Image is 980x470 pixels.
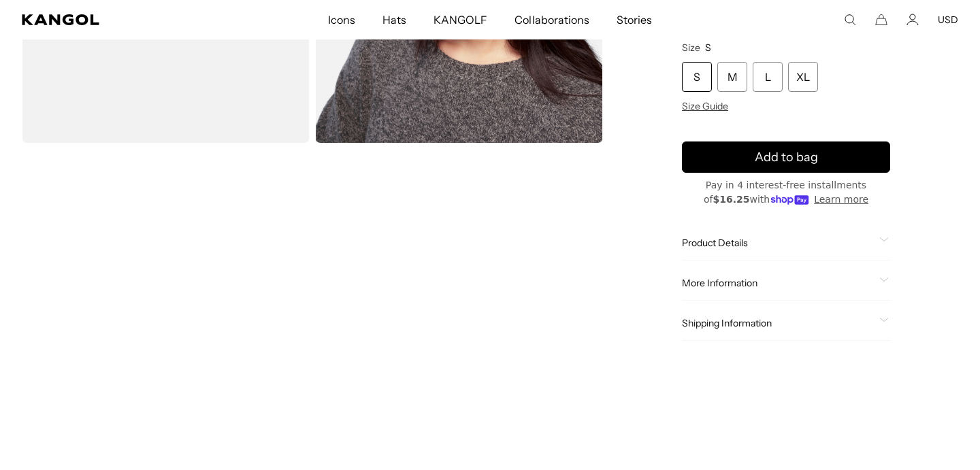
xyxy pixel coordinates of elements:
button: Cart [875,14,887,26]
span: Size Guide [682,100,728,112]
span: Add to bag [755,148,818,167]
span: Product Details [682,237,874,249]
div: L [753,62,783,92]
button: Add to bag [682,141,890,173]
span: Size [682,41,700,54]
span: More Information [682,277,874,289]
a: Account [906,14,919,26]
button: USD [938,14,958,26]
span: S [705,41,711,54]
a: Kangol [22,14,217,25]
span: Shipping Information [682,317,874,329]
div: S [682,62,712,92]
div: XL [788,62,818,92]
summary: Search here [844,14,856,26]
div: M [717,62,747,92]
